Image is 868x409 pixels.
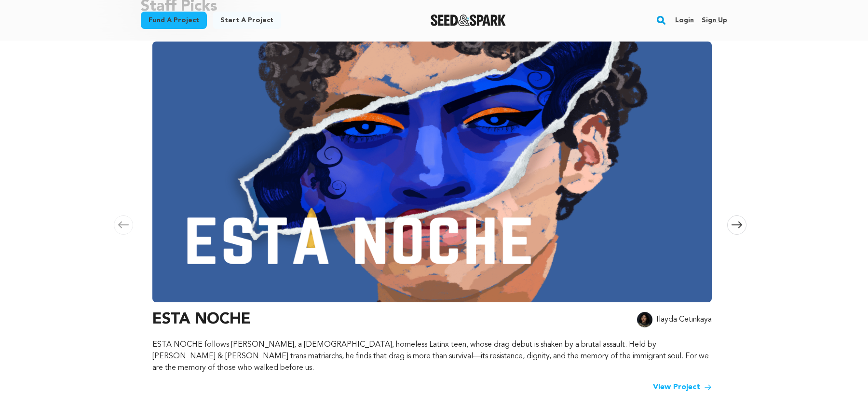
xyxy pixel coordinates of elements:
[213,12,281,29] a: Start a project
[675,13,694,28] a: Login
[152,308,251,331] h3: ESTA NOCHE
[637,312,652,327] img: 2560246e7f205256.jpg
[653,381,712,393] a: View Project
[152,42,712,302] img: ESTA NOCHE image
[431,14,506,26] a: Seed&Spark Homepage
[656,314,712,325] p: Ilayda Cetinkaya
[152,339,712,374] p: ESTA NOCHE follows [PERSON_NAME], a [DEMOGRAPHIC_DATA], homeless Latinx teen, whose drag debut is...
[702,13,727,28] a: Sign up
[431,14,506,26] img: Seed&Spark Logo Dark Mode
[141,12,207,29] a: Fund a project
